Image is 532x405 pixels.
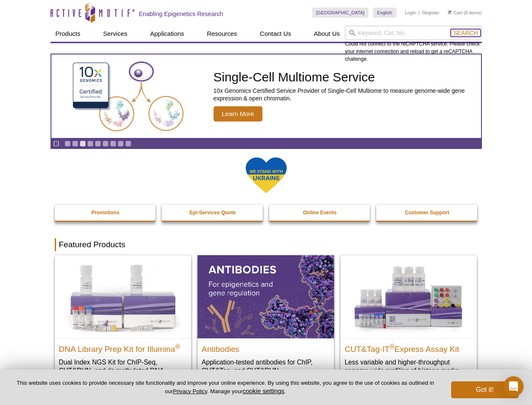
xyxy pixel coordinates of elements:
p: Application-tested antibodies for ChIP, CUT&Tag, and CUT&RUN. [202,358,330,375]
a: CUT&Tag-IT® Express Assay Kit CUT&Tag-IT®Express Assay Kit Less variable and higher-throughput ge... [340,255,477,383]
a: English [373,8,396,18]
a: Online Events [269,205,371,221]
button: cookie settings [243,387,284,394]
a: Go to slide 2 [72,140,78,147]
strong: Customer Support [405,210,449,216]
a: Customer Support [376,205,478,221]
a: Go to slide 5 [95,140,101,147]
img: We Stand With Ukraine [245,157,287,194]
a: Applications [145,26,189,42]
a: Single-Cell Multiome Service Single-Cell Multiome Service 10x Genomics Certified Service Provider... [51,54,481,138]
span: Search [453,30,478,36]
a: Privacy Policy [173,388,207,394]
h2: Featured Products [55,238,478,251]
a: Toggle autoplay [53,140,59,147]
li: | [419,8,420,18]
div: Open Intercom Messenger [503,376,524,397]
a: Epi-Services Quote [162,205,264,221]
a: [GEOGRAPHIC_DATA] [312,8,369,18]
img: Single-Cell Multiome Service [65,58,191,135]
img: All Antibodies [198,255,334,338]
a: About Us [309,26,345,42]
img: Your Cart [448,10,452,14]
a: Resources [202,26,242,42]
a: Services [98,26,133,42]
a: Go to slide 8 [118,140,124,147]
p: 10x Genomics Certified Service Provider of Single-Cell Multiome to measure genome-wide gene expre... [214,87,477,102]
a: Products [51,26,86,42]
a: Contact Us [255,26,296,42]
h2: DNA Library Prep Kit for Illumina [59,341,187,354]
a: Register [422,10,439,16]
a: Cart [448,10,462,16]
a: Go to slide 1 [64,140,71,147]
a: Go to slide 6 [102,140,109,147]
a: Go to slide 7 [110,140,116,147]
p: This website uses cookies to provide necessary site functionality and improve your online experie... [13,379,437,395]
a: All Antibodies Antibodies Application-tested antibodies for ChIP, CUT&Tag, and CUT&RUN. [198,255,334,383]
a: Go to slide 4 [87,140,94,147]
p: Dual Index NGS Kit for ChIP-Seq, CUT&RUN, and ds methylated DNA assays. [59,358,187,383]
a: Login [405,10,416,16]
h2: CUT&Tag-IT Express Assay Kit [345,341,473,354]
input: Keyword, Cat. No. [345,26,482,40]
sup: ® [390,343,395,350]
a: DNA Library Prep Kit for Illumina DNA Library Prep Kit for Illumina® Dual Index NGS Kit for ChIP-... [55,255,191,391]
span: Learn More [214,106,263,121]
li: (0 items) [448,8,482,18]
strong: Epi-Services Quote [190,210,236,216]
a: Go to slide 3 [80,140,86,147]
strong: Online Events [303,210,337,216]
strong: Promotions [91,210,120,216]
a: Go to slide 9 [125,140,131,147]
div: Could not connect to the reCAPTCHA service. Please check your internet connection and reload to g... [345,26,482,63]
article: Single-Cell Multiome Service [51,54,481,138]
sup: ® [175,343,180,350]
h2: Enabling Epigenetics Research [139,10,223,18]
a: Promotions [55,205,157,221]
button: Got it! [451,381,519,398]
p: Less variable and higher-throughput genome-wide profiling of histone marks​. [345,358,473,375]
h2: Antibodies [202,341,330,354]
button: Search [451,29,480,37]
h2: Single-Cell Multiome Service [214,71,477,84]
img: DNA Library Prep Kit for Illumina [55,255,191,338]
img: CUT&Tag-IT® Express Assay Kit [340,255,477,338]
